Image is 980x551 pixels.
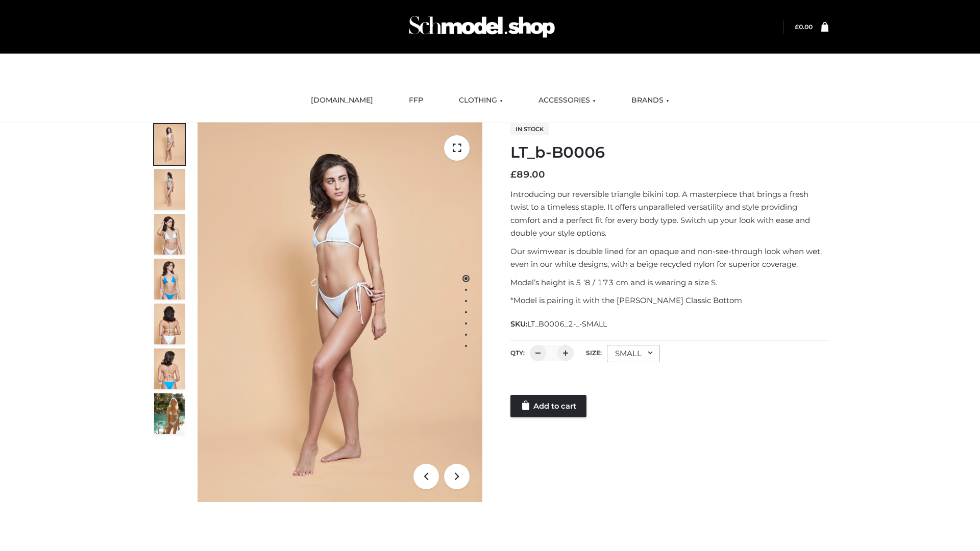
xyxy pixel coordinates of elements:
[154,259,185,299] img: ArielClassicBikiniTop_CloudNine_AzureSky_OW114ECO_4-scaled.jpg
[510,188,828,240] p: Introducing our reversible triangle bikini top. A masterpiece that brings a fresh twist to a time...
[154,304,185,344] img: ArielClassicBikiniTop_CloudNine_AzureSky_OW114ECO_7-scaled.jpg
[510,143,828,162] h1: LT_b-B0006
[510,169,545,180] bdi: 89.00
[154,214,185,255] img: ArielClassicBikiniTop_CloudNine_AzureSky_OW114ECO_3-scaled.jpg
[405,7,558,47] img: Schmodel Admin 964
[154,169,185,210] img: ArielClassicBikiniTop_CloudNine_AzureSky_OW114ECO_2-scaled.jpg
[401,89,431,112] a: FFP
[795,23,799,31] span: £
[510,123,549,135] span: In stock
[795,23,813,31] bdi: 0.00
[154,124,185,165] img: ArielClassicBikiniTop_CloudNine_AzureSky_OW114ECO_1-scaled.jpg
[586,349,602,357] label: Size:
[527,319,607,329] span: LT_B0006_2-_-SMALL
[510,395,586,417] a: Add to cart
[451,89,510,112] a: CLOTHING
[510,276,828,289] p: Model’s height is 5 ‘8 / 173 cm and is wearing a size S.
[624,89,677,112] a: BRANDS
[607,345,660,362] div: SMALL
[531,89,603,112] a: ACCESSORIES
[198,122,482,502] img: ArielClassicBikiniTop_CloudNine_AzureSky_OW114ECO_1
[510,318,608,330] span: SKU:
[510,349,525,357] label: QTY:
[154,393,185,434] img: Arieltop_CloudNine_AzureSky2.jpg
[303,89,381,112] a: [DOMAIN_NAME]
[510,294,828,307] p: *Model is pairing it with the [PERSON_NAME] Classic Bottom
[510,169,517,180] span: £
[795,23,813,31] a: £0.00
[510,245,828,271] p: Our swimwear is double lined for an opaque and non-see-through look when wet, even in our white d...
[154,348,185,389] img: ArielClassicBikiniTop_CloudNine_AzureSky_OW114ECO_8-scaled.jpg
